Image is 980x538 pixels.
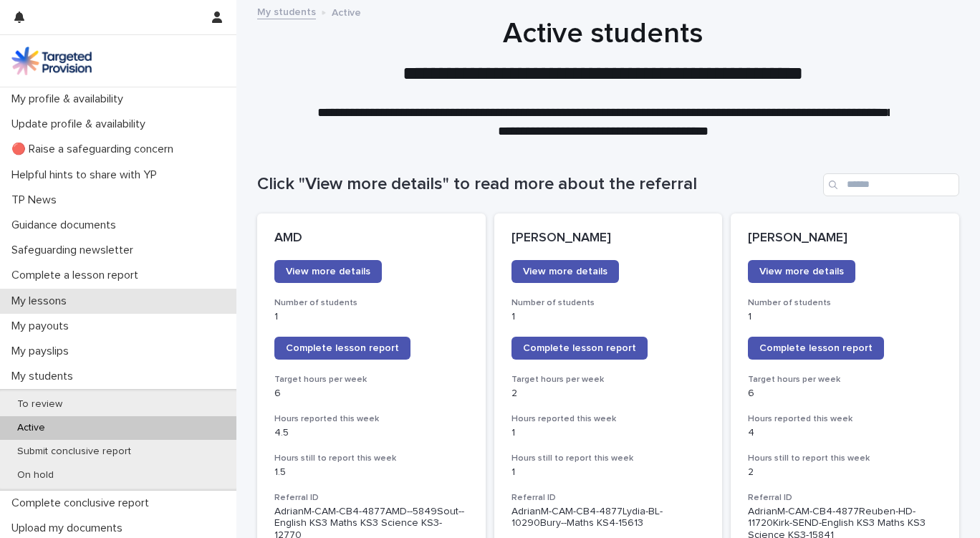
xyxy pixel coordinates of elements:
[523,266,607,277] span: View more details
[6,496,160,510] p: Complete conclusive report
[523,343,636,353] span: Complete lesson report
[6,117,157,131] p: Update profile & availability
[274,374,469,385] h3: Target hours per week
[274,311,469,323] p: 1
[759,343,873,353] span: Complete lesson report
[511,297,706,309] h3: Number of students
[6,422,57,434] p: Active
[511,492,706,504] h3: Referral ID
[274,337,410,360] a: Complete lesson report
[274,466,469,479] p: 1.5
[274,492,469,504] h3: Referral ID
[6,92,135,106] p: My profile & availability
[748,388,942,400] p: 6
[252,16,954,51] h1: Active students
[6,345,80,358] p: My payslips
[286,343,399,353] span: Complete lesson report
[6,269,150,282] p: Complete a lesson report
[748,374,942,385] h3: Target hours per week
[257,174,817,195] h1: Click "View more details" to read more about the referral
[511,413,706,425] h3: Hours reported this week
[6,320,80,333] p: My payouts
[274,453,469,464] h3: Hours still to report this week
[511,427,706,439] p: 1
[511,374,706,385] h3: Target hours per week
[748,492,942,504] h3: Referral ID
[6,370,85,383] p: My students
[511,506,706,530] p: AdrianM-CAM-CB4-4877Lydia-BL-10290Bury--Maths KS4-15613
[511,466,706,479] p: 1
[748,427,942,439] p: 4
[511,260,619,283] a: View more details
[332,4,361,19] p: Active
[511,453,706,464] h3: Hours still to report this week
[511,337,648,360] a: Complete lesson report
[748,337,884,360] a: Complete lesson report
[11,47,92,75] img: M5nRWzHhSzIhMunXDL62
[748,260,855,283] a: View more details
[823,173,959,196] input: Search
[6,469,65,481] p: On hold
[6,446,143,458] p: Submit conclusive report
[6,522,134,535] p: Upload my documents
[6,143,185,156] p: 🔴 Raise a safeguarding concern
[6,398,74,410] p: To review
[6,168,168,182] p: Helpful hints to share with YP
[748,466,942,479] p: 2
[274,260,382,283] a: View more details
[6,218,128,232] p: Guidance documents
[274,427,469,439] p: 4.5
[274,388,469,400] p: 6
[6,244,145,257] p: Safeguarding newsletter
[748,311,942,323] p: 1
[274,413,469,425] h3: Hours reported this week
[6,294,78,308] p: My lessons
[257,3,316,19] a: My students
[274,231,469,246] p: AMD
[748,453,942,464] h3: Hours still to report this week
[511,388,706,400] p: 2
[511,231,706,246] p: [PERSON_NAME]
[748,297,942,309] h3: Number of students
[759,266,844,277] span: View more details
[748,413,942,425] h3: Hours reported this week
[511,311,706,323] p: 1
[6,193,68,207] p: TP News
[286,266,370,277] span: View more details
[274,297,469,309] h3: Number of students
[748,231,942,246] p: [PERSON_NAME]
